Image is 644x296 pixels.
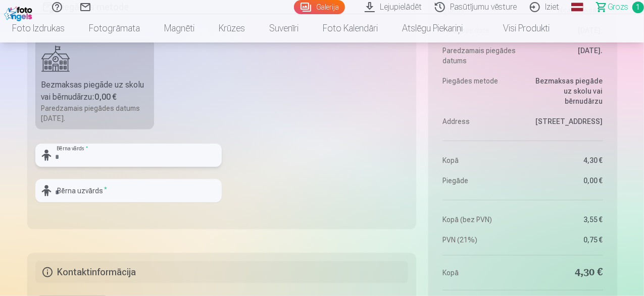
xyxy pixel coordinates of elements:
dd: 0,75 € [528,235,603,245]
dd: 4,30 € [528,155,603,165]
dt: Kopā (bez PVN) [442,215,518,225]
div: Bezmaksas piegāde uz skolu vai bērnudārzu : [41,79,148,103]
a: Visi produkti [475,14,562,43]
span: 1 [632,2,644,13]
dt: Paredzamais piegādes datums [442,46,518,66]
dd: 0,00 € [528,176,603,186]
dt: PVN (21%) [442,235,518,245]
dt: Piegāde [442,176,518,186]
a: Suvenīri [257,14,311,43]
dt: Address [442,116,518,126]
a: Magnēti [152,14,207,43]
dd: Bezmaksas piegāde uz skolu vai bērnudārzu [528,76,603,106]
dd: [STREET_ADDRESS] [528,116,603,126]
a: Fotogrāmata [77,14,152,43]
dt: Kopā [442,155,518,165]
dd: 4,30 € [528,266,603,280]
h5: Kontaktinformācija [35,261,409,283]
div: Paredzamais piegādes datums [DATE]. [41,103,148,123]
a: Krūzes [207,14,257,43]
dt: Kopā [442,266,518,280]
b: 0,00 € [95,92,117,102]
dd: 3,55 € [528,215,603,225]
a: Atslēgu piekariņi [390,14,475,43]
a: Foto kalendāri [311,14,390,43]
dt: Piegādes metode [442,76,518,106]
dd: [DATE]. [528,46,603,66]
img: /fa1 [4,4,35,21]
span: Grozs [608,1,628,13]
